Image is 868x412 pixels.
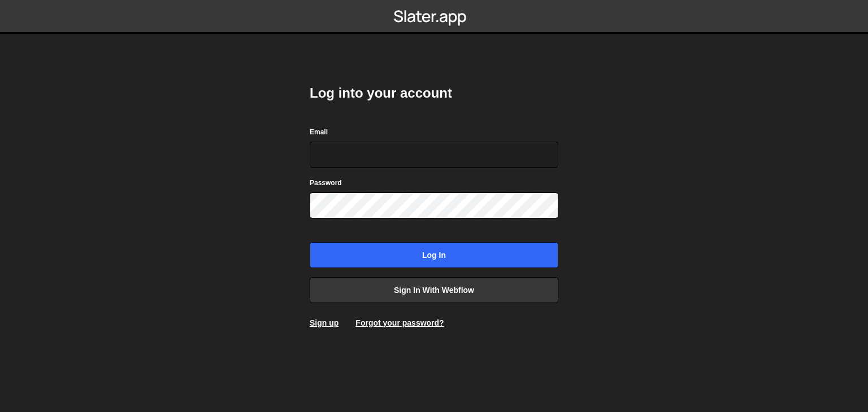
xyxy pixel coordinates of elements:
a: Forgot your password? [355,318,444,327]
a: Sign up [310,318,338,327]
label: Email [310,126,328,138]
input: Log in [310,242,558,268]
a: Sign in with Webflow [310,277,558,303]
h2: Log into your account [310,84,558,102]
label: Password [310,177,342,189]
